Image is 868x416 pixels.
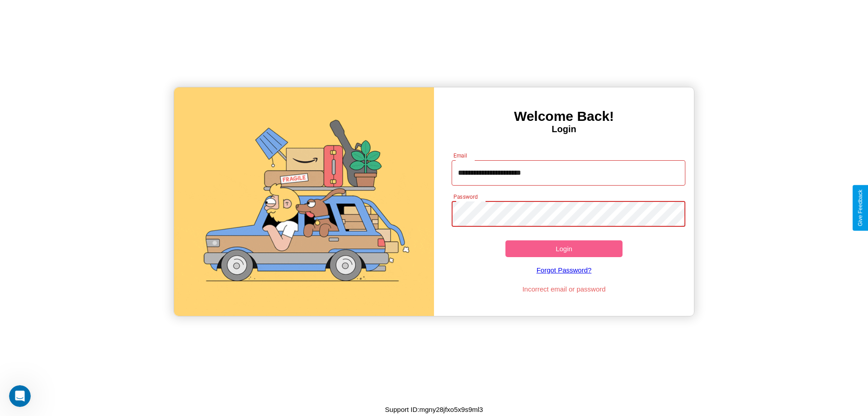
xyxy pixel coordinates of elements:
label: Email [453,152,467,159]
label: Password [453,193,477,201]
h3: Welcome Back! [434,109,694,124]
p: Support ID: mgny28jfxo5x9s9ml3 [385,403,483,416]
h4: Login [434,124,694,134]
div: Give Feedback [857,190,863,226]
iframe: Intercom live chat [9,385,31,407]
a: Forgot Password? [447,257,681,283]
img: gif [174,87,434,316]
p: Incorrect email or password [447,283,681,295]
button: Login [505,240,623,257]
